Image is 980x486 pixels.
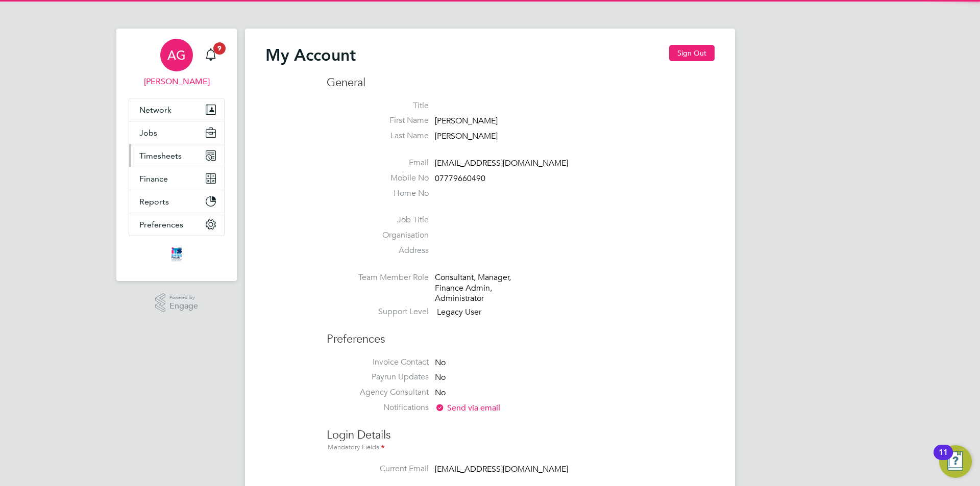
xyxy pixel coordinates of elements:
label: Mobile No [327,173,429,184]
span: Engage [169,302,198,311]
label: Last Name [327,131,429,141]
span: Powered by [169,293,198,302]
nav: Main navigation [116,29,237,281]
span: No [435,388,446,398]
button: Preferences [129,213,224,236]
span: Andy Graham [129,75,225,88]
span: [EMAIL_ADDRESS][DOMAIN_NAME] [435,465,568,475]
label: Title [327,100,429,111]
span: Network [139,105,171,115]
div: Consultant, Manager, Finance Admin, Administrator [435,272,532,304]
button: Sign Out [669,45,715,61]
span: Jobs [139,128,157,138]
span: No [435,373,446,383]
button: Open Resource Center, 11 new notifications [939,445,972,478]
span: Legacy User [437,307,481,317]
h3: Login Details [327,418,715,454]
span: Send via email [435,403,500,413]
label: Payrun Updates [327,372,429,382]
h3: General [327,75,715,90]
span: [PERSON_NAME] [435,116,498,126]
a: Powered byEngage [155,293,199,313]
span: [EMAIL_ADDRESS][DOMAIN_NAME] [435,158,568,168]
span: Finance [139,174,168,184]
label: Team Member Role [327,272,429,283]
button: Jobs [129,121,224,144]
a: 9 [201,39,221,71]
label: Address [327,245,429,256]
button: Reports [129,190,224,213]
span: Preferences [139,220,183,229]
div: 11 [939,452,948,466]
button: Timesheets [129,144,224,167]
label: Agency Consultant [327,387,429,398]
h3: Preferences [327,322,715,347]
span: No [435,357,446,368]
span: 9 [213,42,226,55]
label: Home No [327,188,429,199]
span: 07779660490 [435,173,485,184]
span: [PERSON_NAME] [435,131,498,141]
button: Network [129,98,224,121]
label: Job Title [327,215,429,225]
label: First Name [327,115,429,126]
span: Timesheets [139,151,182,161]
label: Notifications [327,402,429,413]
div: Mandatory Fields [327,442,715,453]
label: Current Email [327,464,429,474]
span: Reports [139,197,169,207]
a: Go to home page [129,246,225,263]
h2: My Account [265,45,356,65]
label: Support Level [327,306,429,317]
button: Finance [129,167,224,190]
label: Invoice Contact [327,357,429,368]
span: AG [167,48,186,62]
a: AG[PERSON_NAME] [129,39,225,88]
label: Email [327,158,429,168]
img: itsconstruction-logo-retina.png [169,246,184,263]
label: Organisation [327,230,429,241]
